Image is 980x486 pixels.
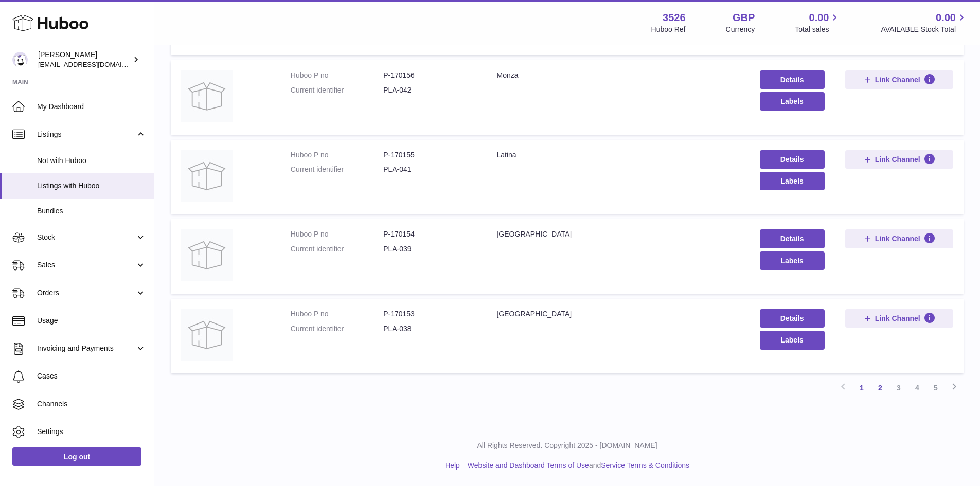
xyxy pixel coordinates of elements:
[291,324,383,334] dt: Current identifier
[37,288,135,298] span: Orders
[383,85,476,95] dd: PLA-042
[468,461,589,470] a: Website and Dashboard Terms of Use
[37,427,146,437] span: Settings
[760,331,825,349] button: Labels
[663,11,686,25] strong: 3526
[291,244,383,254] dt: Current identifier
[37,130,135,139] span: Listings
[852,379,871,397] a: 1
[760,172,825,190] button: Labels
[496,309,739,319] div: [GEOGRAPHIC_DATA]
[845,150,953,169] button: Link Channel
[881,25,968,34] span: AVAILABLE Stock Total
[795,25,841,34] span: Total sales
[12,447,141,466] a: Log out
[37,399,146,409] span: Channels
[383,150,476,160] dd: P-170155
[163,441,972,451] p: All Rights Reserved. Copyright 2025 - [DOMAIN_NAME]
[37,344,135,353] span: Invoicing and Payments
[12,52,28,67] img: internalAdmin-3526@internal.huboo.com
[383,309,476,319] dd: P-170153
[291,229,383,239] dt: Huboo P no
[871,379,889,397] a: 2
[760,251,825,270] button: Labels
[37,260,135,270] span: Sales
[875,75,920,84] span: Link Channel
[845,309,953,328] button: Link Channel
[733,11,755,25] strong: GBP
[760,229,825,248] a: Details
[795,11,841,34] a: 0.00 Total sales
[383,165,476,174] dd: PLA-041
[760,309,825,328] a: Details
[809,11,829,25] span: 0.00
[383,70,476,80] dd: P-170156
[291,70,383,80] dt: Huboo P no
[760,70,825,89] a: Details
[38,60,151,68] span: [EMAIL_ADDRESS][DOMAIN_NAME]
[875,234,920,243] span: Link Channel
[651,25,686,34] div: Huboo Ref
[37,102,146,112] span: My Dashboard
[383,229,476,239] dd: P-170154
[908,379,926,397] a: 4
[37,156,146,166] span: Not with Huboo
[181,70,233,122] img: Monza
[926,379,945,397] a: 5
[445,461,460,470] a: Help
[383,244,476,254] dd: PLA-039
[496,150,739,160] div: Latina
[37,206,146,216] span: Bundles
[181,229,233,281] img: Ferrara
[845,70,953,89] button: Link Channel
[37,316,146,326] span: Usage
[38,50,131,69] div: [PERSON_NAME]
[760,92,825,111] button: Labels
[875,155,920,164] span: Link Channel
[889,379,908,397] a: 3
[936,11,956,25] span: 0.00
[37,181,146,191] span: Listings with Huboo
[37,232,135,242] span: Stock
[181,150,233,202] img: Latina
[496,70,739,80] div: Monza
[291,309,383,319] dt: Huboo P no
[181,309,233,361] img: Rimini
[875,314,920,323] span: Link Channel
[37,371,146,381] span: Cases
[760,150,825,169] a: Details
[881,11,968,34] a: 0.00 AVAILABLE Stock Total
[291,150,383,160] dt: Huboo P no
[496,229,739,239] div: [GEOGRAPHIC_DATA]
[291,165,383,174] dt: Current identifier
[601,461,689,470] a: Service Terms & Conditions
[726,25,755,34] div: Currency
[464,461,689,471] li: and
[383,324,476,334] dd: PLA-038
[291,85,383,95] dt: Current identifier
[845,229,953,248] button: Link Channel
